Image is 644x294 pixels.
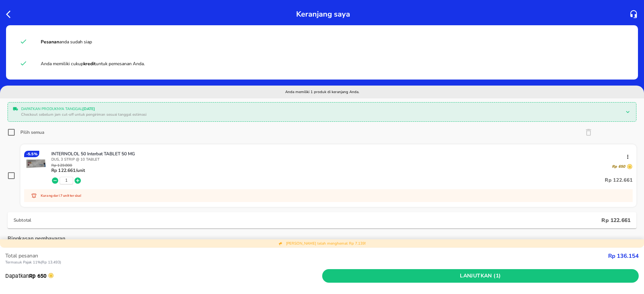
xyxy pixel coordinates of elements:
p: Rp 122.661 [601,217,630,224]
button: 1 [65,178,68,183]
span: anda sudah siap [41,39,92,45]
p: Dapatkan produknya tanggal [21,106,620,112]
strong: Rp 136.154 [608,252,639,260]
button: Lanjutkan (1) [322,269,639,283]
p: Rp 122.661 /unit [51,168,85,173]
p: Ringkasan pembayaran [8,234,65,242]
p: INTERNOLOL 50 Interbat TABLET 50 MG [51,151,627,157]
p: Rp 650 [612,164,625,169]
p: Rp 129.800 [51,164,85,168]
strong: Rp 650 [29,273,46,279]
p: Checkout sebelum jam cut-off untuk pengiriman sesuai tanggal estimasi [21,112,620,118]
div: Pilih semua [20,129,44,135]
p: Termasuk Pajak 11% ( Rp 13.493 ) [5,260,608,265]
p: Subtotal [14,217,601,223]
span: Lanjutkan (1) [325,271,636,281]
div: Dapatkan produknya tanggal[DATE]Checkout sebelum jam cut-off untuk pengiriman sesuai tanggal esti... [10,104,634,119]
div: Kurang dari 7 unit tersisa! [24,189,633,202]
img: total discount [278,241,283,246]
p: Rp 122.661 [605,176,633,185]
p: Keranjang saya [296,8,350,21]
div: - 5.5 % [24,151,39,157]
img: INTERNOLOL 50 Interbat TABLET 50 MG [24,151,49,176]
p: Total pesanan [5,252,608,260]
p: DUS, 3 STRIP @ 10 TABLET [51,157,633,162]
p: Dapatkan [5,272,322,280]
span: Anda memiliki cukup untuk pemesanan Anda. [41,61,145,67]
b: [DATE] [82,106,95,112]
strong: kredit [83,61,96,67]
strong: Pesanan [41,39,59,45]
